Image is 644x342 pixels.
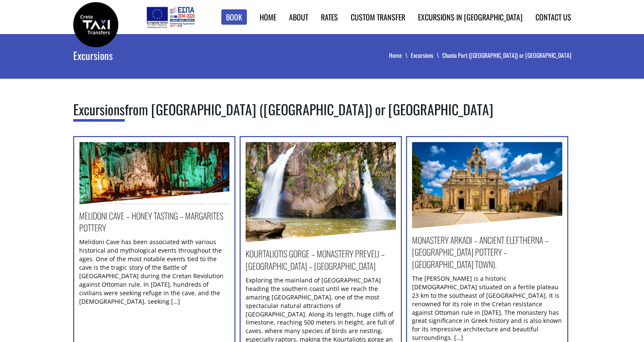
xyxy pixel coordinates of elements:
[79,297,229,305] a: Melidoni cave – Honey tasting – Margarites potteryMelidoni Cave has been associated with various ...
[145,4,196,30] img: e-bannersEUERDF180X90.jpg
[73,19,118,28] a: Crete Taxi Transfers | Excursions | Crete Taxi Transfers
[73,2,118,47] img: Crete Taxi Transfers | Excursions | Crete Taxi Transfers
[79,238,229,305] div: Melidoni Cave has been associated with various historical and mythological events throughout the ...
[412,234,562,274] h2: Monastery Arkadi – Ancient Eleftherna – [GEOGRAPHIC_DATA] pottery – [GEOGRAPHIC_DATA] town).
[289,11,308,23] a: About
[73,34,162,77] h1: Excursions
[418,11,523,23] a: Excursions in [GEOGRAPHIC_DATA]
[260,11,276,23] a: Home
[412,333,562,342] a: Monastery Arkadi – Ancient Eleftherna – [GEOGRAPHIC_DATA] pottery – [GEOGRAPHIC_DATA] town).The [...
[412,274,562,342] div: The [PERSON_NAME] is a historic [DEMOGRAPHIC_DATA] situated on a fertile plateau 23 km to the sou...
[411,51,442,60] a: Excursions
[246,248,396,276] h2: Kourtaliotis Gorge – Monastery Preveli – [GEOGRAPHIC_DATA] – [GEOGRAPHIC_DATA]
[73,98,571,132] h2: from [GEOGRAPHIC_DATA] ([GEOGRAPHIC_DATA]) or [GEOGRAPHIC_DATA]
[221,9,247,25] a: Book
[79,210,229,238] h2: Melidoni cave – Honey tasting – Margarites pottery
[442,51,571,60] li: Chania Port ([GEOGRAPHIC_DATA]) or [GEOGRAPHIC_DATA]
[73,99,125,122] span: Excursions
[351,11,405,23] a: Custom Transfer
[535,11,571,23] a: Contact us
[389,51,411,60] a: Home
[321,11,338,23] a: Rates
